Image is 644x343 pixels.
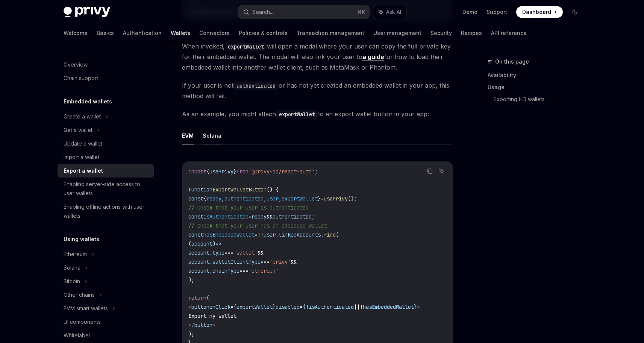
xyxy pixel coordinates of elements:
span: hasEmbeddedWallet [203,231,255,238]
div: Whitelabel [64,331,90,340]
span: On this page [495,57,529,66]
a: Recipes [461,24,482,42]
a: Wallets [171,24,190,42]
div: Other chains [64,290,95,299]
span: = [300,304,303,310]
span: ; [315,168,318,175]
div: Import a wallet [64,153,99,162]
a: Demo [462,8,477,16]
span: => [215,240,221,247]
span: authenticated [273,213,312,220]
h5: Using wallets [64,235,99,244]
div: Enabling server-side access to user wallets [64,180,149,198]
span: (); [348,195,357,202]
span: account [188,258,209,265]
div: Solana [64,263,80,272]
span: const [188,231,203,238]
span: && [291,258,297,265]
span: } [318,195,321,202]
a: Policies & controls [239,24,288,42]
span: ( [206,294,209,301]
a: Authentication [123,24,162,42]
a: Security [430,24,452,42]
span: find [324,231,336,238]
span: } [273,304,276,310]
button: Toggle dark mode [569,6,581,18]
span: user [264,231,276,238]
button: Ask AI [437,166,447,176]
span: account [188,249,209,256]
span: < [188,304,191,310]
span: . [209,258,212,265]
a: Whitelabel [58,329,154,342]
span: onClick [209,304,230,310]
span: { [233,304,236,310]
button: EVM [182,127,194,144]
div: UI components [64,317,101,326]
div: Create a wallet [64,112,101,121]
span: = [321,195,324,202]
div: Get a wallet [64,126,92,135]
span: > [212,322,215,328]
span: ( [188,240,191,247]
a: Enabling offline actions with user wallets [58,200,154,223]
span: As an example, you might attach to an export wallet button in your app: [182,109,453,119]
span: button [191,304,209,310]
a: Exporting HD wallets [494,93,587,105]
div: Chain support [64,74,98,83]
span: walletClientType [212,258,261,265]
a: API reference [491,24,527,42]
img: dark logo [64,7,110,17]
span: hasEmbeddedWallet [363,304,414,310]
button: Solana [203,127,221,144]
div: Bitcoin [64,277,80,286]
span: . [276,231,279,238]
span: . [321,231,324,238]
a: UI components [58,315,154,329]
span: = [249,213,252,220]
a: Usage [488,81,587,93]
button: Search...⌘K [238,5,370,19]
a: Overview [58,58,154,71]
span: 'wallet' [233,249,258,256]
div: Ethereum [64,250,87,259]
span: If your user is not or has not yet created an embedded wallet in your app, this method will fail. [182,80,453,101]
a: Transaction management [297,24,364,42]
span: ! [360,304,363,310]
span: = [230,304,233,310]
span: exportWallet [236,304,273,310]
div: Overview [64,60,88,69]
span: { [203,195,206,202]
span: > [417,304,420,310]
span: ( [336,231,339,238]
a: Dashboard [516,6,563,18]
span: !! [258,231,264,238]
span: === [224,249,233,256]
a: Basics [97,24,114,42]
span: return [188,294,206,301]
a: Chain support [58,71,154,85]
span: authenticated [224,195,264,202]
span: 'ethereum' [249,267,279,274]
span: . [209,267,212,274]
span: . [209,249,212,256]
a: Export a wallet [58,164,154,178]
div: EVM smart wallets [64,304,108,313]
div: Enabling offline actions with user wallets [64,202,149,220]
span: chainType [212,267,239,274]
span: ⌘ K [357,9,365,15]
span: 'privy' [270,258,291,265]
span: from [236,168,249,175]
span: ! [306,304,309,310]
span: ready [252,213,267,220]
span: const [188,195,203,202]
a: Import a wallet [58,150,154,164]
span: usePrivy [209,168,233,175]
span: usePrivy [324,195,348,202]
button: Ask AI [373,5,406,19]
span: isAuthenticated [203,213,249,220]
div: Search... [252,8,273,17]
div: Update a wallet [64,139,102,148]
span: </ [188,322,194,328]
span: = [255,231,258,238]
